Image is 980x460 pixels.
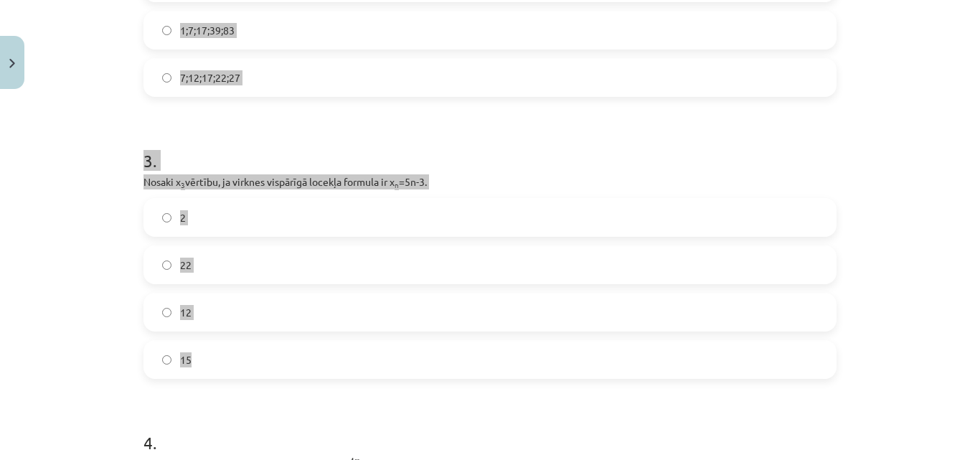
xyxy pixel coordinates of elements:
input: 22 [162,260,171,270]
sub: 3 [181,179,185,190]
input: 1;7;17;39;83 [162,26,171,35]
input: 12 [162,308,171,317]
span: 2 [180,210,186,225]
img: icon-close-lesson-0947bae3869378f0d4975bcd49f059093ad1ed9edebbc8119c70593378902aed.svg [9,59,15,68]
h1: 4 . [143,408,837,452]
span: 12 [180,305,192,320]
span: 7;12;17;22;27 [180,70,240,85]
span: 1;7;17;39;83 [180,23,235,38]
p: Nosaki x vērtību, ja virknes vispārīgā locekļa formula ir x =5n-3. [143,174,837,189]
span: 15 [180,352,192,367]
input: 2 [162,213,171,222]
sub: n [395,179,399,190]
input: 7;12;17;22;27 [162,73,171,83]
input: 15 [162,355,171,365]
h1: 3 . [143,126,837,170]
span: 22 [180,258,192,273]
